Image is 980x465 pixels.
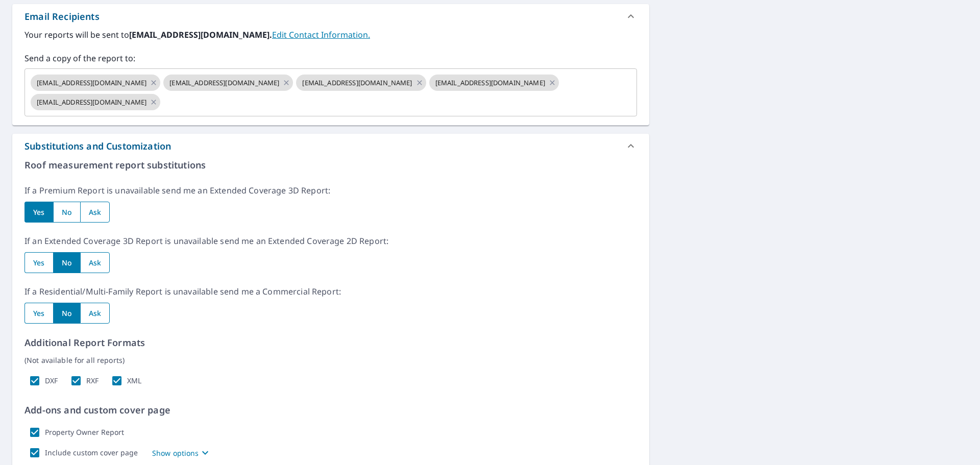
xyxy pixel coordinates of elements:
[24,336,637,350] p: Additional Report Formats
[127,376,141,385] label: XML
[296,78,418,88] span: [EMAIL_ADDRESS][DOMAIN_NAME]
[31,97,153,107] span: [EMAIL_ADDRESS][DOMAIN_NAME]
[24,184,637,197] p: If a Premium Report is unavailable send me an Extended Coverage 3D Report:
[152,447,211,459] button: Show options
[31,78,153,88] span: [EMAIL_ADDRESS][DOMAIN_NAME]
[24,285,637,298] p: If a Residential/Multi-Family Report is unavailable send me a Commercial Report:
[86,376,99,385] label: RXF
[429,78,551,88] span: [EMAIL_ADDRESS][DOMAIN_NAME]
[24,10,100,23] div: Email Recipients
[31,94,160,110] div: [EMAIL_ADDRESS][DOMAIN_NAME]
[272,29,370,40] a: EditContactInfo
[45,376,58,385] label: DXF
[24,235,637,247] p: If an Extended Coverage 3D Report is unavailable send me an Extended Coverage 2D Report:
[152,448,199,458] p: Show options
[24,52,637,64] label: Send a copy of the report to:
[24,29,637,41] label: Your reports will be sent to
[12,4,649,29] div: Email Recipients
[129,29,272,40] b: [EMAIL_ADDRESS][DOMAIN_NAME].
[296,75,426,91] div: [EMAIL_ADDRESS][DOMAIN_NAME]
[45,448,138,457] label: Include custom cover page
[429,75,559,91] div: [EMAIL_ADDRESS][DOMAIN_NAME]
[12,134,649,158] div: Substitutions and Customization
[45,428,124,437] label: Property Owner Report
[24,139,171,153] div: Substitutions and Customization
[163,75,293,91] div: [EMAIL_ADDRESS][DOMAIN_NAME]
[31,75,160,91] div: [EMAIL_ADDRESS][DOMAIN_NAME]
[24,158,637,172] p: Roof measurement report substitutions
[163,78,285,88] span: [EMAIL_ADDRESS][DOMAIN_NAME]
[24,403,637,417] p: Add-ons and custom cover page
[24,355,637,365] p: (Not available for all reports)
